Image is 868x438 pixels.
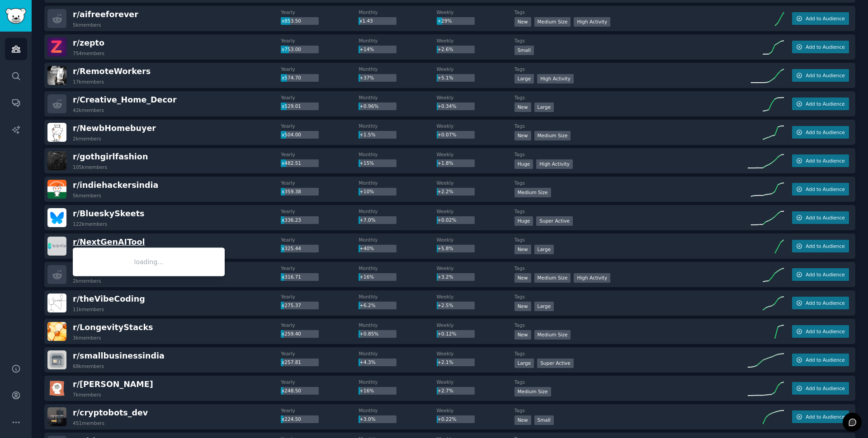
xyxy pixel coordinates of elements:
[359,388,374,393] span: +16%
[534,302,554,311] div: Large
[806,15,844,22] span: Add to Audience
[359,47,374,52] span: +14%
[282,103,301,109] span: x529.01
[5,8,26,24] img: GummySearch logo
[514,294,748,300] dt: Tags
[73,124,156,133] span: r/ NewbHomebuyer
[792,98,849,110] button: Add to Audience
[73,95,177,104] span: r/ Creative_Home_Decor
[514,208,748,214] dt: Tags
[792,240,849,252] button: Add to Audience
[792,126,849,139] button: Add to Audience
[792,325,849,338] button: Add to Audience
[281,208,359,214] dt: Yearly
[534,273,571,283] div: Medium Size
[359,246,374,251] span: +40%
[514,216,533,226] div: Huge
[792,410,849,423] button: Add to Audience
[359,265,436,271] dt: Monthly
[437,18,452,23] span: +29%
[437,265,514,271] dt: Weekly
[73,10,138,19] span: r/ aifreeforever
[437,103,456,109] span: +0.34%
[514,17,531,27] div: New
[514,151,748,158] dt: Tags
[73,278,101,284] div: 2k members
[73,248,225,276] div: loading...
[437,294,514,300] dt: Weekly
[47,350,66,369] img: smallbusinessindia
[281,123,359,129] dt: Yearly
[73,335,101,341] div: 3k members
[281,94,359,101] dt: Yearly
[437,66,514,72] dt: Weekly
[73,408,148,417] span: r/ cryptobots_dev
[792,211,849,224] button: Add to Audience
[437,208,514,214] dt: Weekly
[514,123,748,129] dt: Tags
[806,72,844,79] span: Add to Audience
[73,50,104,56] div: 754 members
[359,359,375,365] span: +4.3%
[359,94,436,101] dt: Monthly
[514,103,531,112] div: New
[282,416,301,422] span: x224.50
[514,359,534,368] div: Large
[792,297,849,309] button: Add to Audience
[359,180,436,186] dt: Monthly
[437,75,453,80] span: +5.1%
[534,103,554,112] div: Large
[437,189,453,194] span: +2.2%
[514,159,533,169] div: Huge
[534,131,571,140] div: Medium Size
[537,359,574,368] div: Super Active
[792,183,849,196] button: Add to Audience
[514,387,551,396] div: Medium Size
[73,323,153,332] span: r/ LongevityStacks
[359,303,375,308] span: +6.2%
[281,322,359,328] dt: Yearly
[359,37,436,44] dt: Monthly
[73,294,145,303] span: r/ theVibeCoding
[47,407,66,426] img: cryptobots_dev
[359,132,375,137] span: +1.5%
[359,217,375,223] span: +7.0%
[806,300,844,306] span: Add to Audience
[359,294,436,300] dt: Monthly
[282,274,301,280] span: x316.71
[47,123,66,142] img: NewbHomebuyer
[514,407,748,414] dt: Tags
[73,221,107,227] div: 122k members
[47,66,66,85] img: RemoteWorkers
[73,152,148,161] span: r/ gothgirlfashion
[73,238,145,247] span: r/ NextGenAITool
[437,331,456,336] span: +0.12%
[437,274,453,280] span: +3.2%
[437,180,514,186] dt: Weekly
[73,135,101,142] div: 2k members
[514,180,748,186] dt: Tags
[47,237,66,256] img: NextGenAITool
[514,350,748,357] dt: Tags
[73,363,104,369] div: 68k members
[73,38,104,47] span: r/ zepto
[514,46,534,55] div: Small
[792,354,849,366] button: Add to Audience
[281,9,359,15] dt: Yearly
[73,164,107,170] div: 105k members
[534,17,571,27] div: Medium Size
[514,415,531,425] div: New
[514,74,534,84] div: Large
[359,237,436,243] dt: Monthly
[47,379,66,398] img: claude
[574,273,610,283] div: High Activity
[437,416,456,422] span: +0.22%
[514,330,531,340] div: New
[534,415,554,425] div: Small
[282,388,301,393] span: x248.50
[437,151,514,158] dt: Weekly
[437,47,453,52] span: +2.6%
[514,273,531,283] div: New
[437,359,453,365] span: +2.1%
[73,209,144,218] span: r/ BlueskySkeets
